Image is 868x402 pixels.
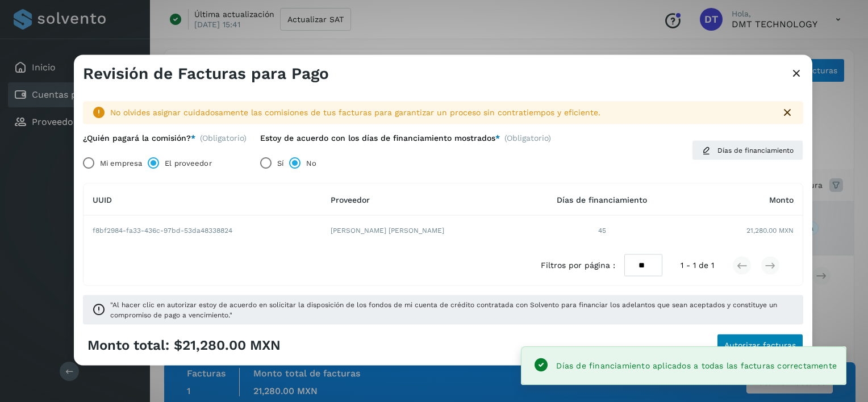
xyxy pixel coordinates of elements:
[717,333,803,356] button: Autorizar facturas
[504,133,551,147] span: (Obligatorio)
[769,195,794,204] span: Monto
[83,64,329,83] h3: Revisión de Facturas para Pago
[541,259,615,271] span: Filtros por página :
[277,152,283,174] label: Sí
[83,133,195,143] label: ¿Quién pagará la comisión?
[260,133,500,143] label: Estoy de acuerdo con los días de financiamiento mostrados
[306,152,316,174] label: No
[165,152,211,174] label: El proveedor
[331,195,370,204] span: Proveedor
[110,107,771,119] div: No olvides asignar cuidadosamente las comisiones de tus facturas para garantizar un proceso sin c...
[717,145,794,156] span: Días de financiamiento
[724,341,796,349] span: Autorizar facturas
[746,225,794,236] span: 21,280.00 MXN
[520,216,684,245] td: 45
[87,337,169,353] span: Monto total:
[322,216,520,245] td: [PERSON_NAME] [PERSON_NAME]
[100,152,142,174] label: Mi empresa
[556,361,837,370] span: Días de financiamiento aplicados a todas las facturas correctamente
[93,195,112,204] span: UUID
[692,140,803,161] button: Días de financiamiento
[681,259,714,271] span: 1 - 1 de 1
[200,133,247,143] span: (Obligatorio)
[174,337,281,353] span: $21,280.00 MXN
[110,299,794,320] span: "Al hacer clic en autorizar estoy de acuerdo en solicitar la disposición de los fondos de mi cuen...
[557,195,647,204] span: Días de financiamiento
[84,216,322,245] td: f8bf2984-fa33-436c-97bd-53da48338824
